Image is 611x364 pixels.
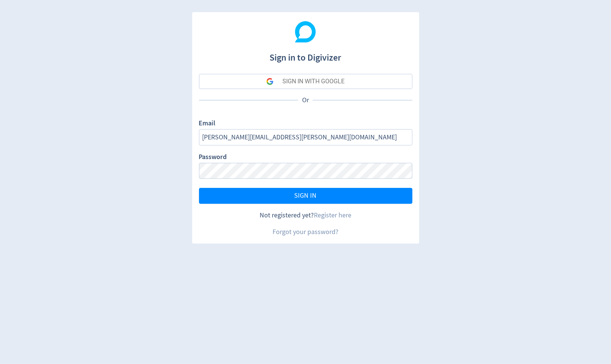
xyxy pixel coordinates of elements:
p: Or [298,95,313,105]
button: SIGN IN WITH GOOGLE [199,74,412,89]
a: Forgot your password? [273,228,338,236]
div: Not registered yet? [199,211,412,220]
label: Password [199,152,227,163]
img: Digivizer Logo [295,21,316,42]
span: SIGN IN [295,192,317,199]
button: SIGN IN [199,188,412,204]
a: Register here [314,211,351,220]
h1: Sign in to Digivizer [199,45,412,64]
div: SIGN IN WITH GOOGLE [282,74,345,89]
label: Email [199,119,216,129]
